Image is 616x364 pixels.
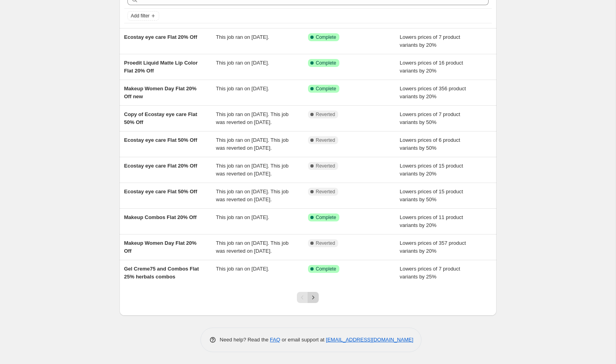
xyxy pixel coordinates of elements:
span: This job ran on [DATE]. This job was reverted on [DATE]. [216,137,289,151]
span: Reverted [316,163,335,169]
span: Complete [316,34,336,40]
span: Lowers prices of 15 product variants by 20% [400,163,463,177]
button: Next [308,292,319,303]
span: Lowers prices of 7 product variants by 20% [400,34,460,48]
span: Makeup Women Day Flat 20% Off [124,240,197,254]
span: Proedit Liquid Matte Lip Color Flat 20% Off [124,60,198,74]
span: Reverted [316,240,335,246]
span: Lowers prices of 15 product variants by 50% [400,189,463,202]
span: Copy of Ecostay eye care Flat 50% Off [124,111,197,125]
a: [EMAIL_ADDRESS][DOMAIN_NAME] [326,337,413,343]
span: This job ran on [DATE]. [216,60,269,66]
span: Gel Creme75 and Combos Flat 25% herbals combos [124,266,199,280]
nav: Pagination [297,292,319,303]
span: Complete [316,60,336,66]
span: This job ran on [DATE]. [216,86,269,91]
span: or email support at [280,337,326,343]
a: FAQ [270,337,280,343]
span: Add filter [131,13,150,19]
button: Add filter [127,11,159,21]
span: Reverted [316,111,335,118]
span: This job ran on [DATE]. [216,34,269,40]
span: Makeup Combos Flat 20% Off [124,214,197,220]
span: Complete [316,214,336,221]
span: Ecostay eye care Flat 20% Off [124,34,197,40]
span: Complete [316,266,336,272]
span: Lowers prices of 357 product variants by 20% [400,240,466,254]
span: Lowers prices of 356 product variants by 20% [400,86,466,99]
span: Lowers prices of 7 product variants by 50% [400,111,460,125]
span: This job ran on [DATE]. This job was reverted on [DATE]. [216,163,289,177]
span: Complete [316,86,336,92]
span: Lowers prices of 6 product variants by 50% [400,137,460,151]
span: Ecostay eye care Flat 50% Off [124,189,197,194]
span: Reverted [316,137,335,143]
span: Makeup Women Day Flat 20% Off new [124,86,197,99]
span: Lowers prices of 16 product variants by 20% [400,60,463,74]
span: Ecostay eye care Flat 50% Off [124,137,197,143]
span: Reverted [316,189,335,195]
span: This job ran on [DATE]. This job was reverted on [DATE]. [216,189,289,202]
span: Ecostay eye care Flat 20% Off [124,163,197,169]
span: Lowers prices of 7 product variants by 25% [400,266,460,280]
span: This job ran on [DATE]. This job was reverted on [DATE]. [216,111,289,125]
span: This job ran on [DATE]. [216,266,269,272]
span: Need help? Read the [220,337,270,343]
span: This job ran on [DATE]. This job was reverted on [DATE]. [216,240,289,254]
span: This job ran on [DATE]. [216,214,269,220]
span: Lowers prices of 11 product variants by 20% [400,214,463,228]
